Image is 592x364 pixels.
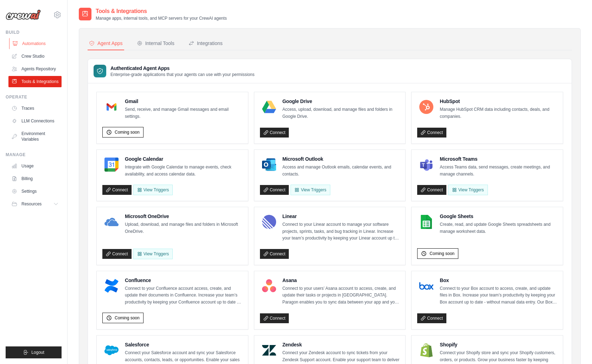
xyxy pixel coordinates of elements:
a: Settings [8,186,62,197]
a: Automations [9,38,62,49]
img: Microsoft OneDrive Logo [104,215,119,229]
a: LLM Connections [8,115,62,127]
button: Logout [6,346,62,358]
p: Connect to your users’ Asana account to access, create, and update their tasks or projects in [GE... [282,285,400,306]
div: Manage [6,152,62,158]
h4: Zendesk [282,341,400,348]
h4: Salesforce [125,341,242,348]
img: HubSpot Logo [419,100,433,114]
: View Triggers [133,249,173,259]
h4: Gmail [125,98,242,105]
p: Enterprise-grade applications that your agents can use with your permissions [110,72,255,77]
img: Linear Logo [262,215,276,229]
h4: Microsoft Teams [440,155,557,162]
a: Connect [102,249,132,259]
button: Agent Apps [88,37,124,50]
p: Access Teams data, send messages, create meetings, and manage channels. [440,164,557,178]
span: Logout [31,350,44,355]
img: Shopify Logo [419,343,433,357]
h2: Tools & Integrations [96,7,227,15]
a: Connect [417,128,446,138]
img: Asana Logo [262,279,276,293]
p: Upload, download, and manage files and folders in Microsoft OneDrive. [125,221,242,235]
h4: HubSpot [440,98,557,105]
h3: Authenticated Agent Apps [110,65,255,72]
span: Coming soon [115,129,140,135]
button: Resources [8,198,62,210]
h4: Linear [282,213,400,220]
p: Connect to your Box account to access, create, and update files in Box. Increase your team’s prod... [440,285,557,306]
p: Connect to your Confluence account access, create, and update their documents in Confluence. Incr... [125,285,242,306]
img: Google Drive Logo [262,100,276,114]
p: Access and manage Outlook emails, calendar events, and contacts. [282,164,400,178]
a: Crew Studio [8,51,62,62]
h4: Confluence [125,277,242,284]
h4: Microsoft Outlook [282,155,400,162]
a: Connect [102,185,132,195]
p: Connect to your Linear account to manage your software projects, sprints, tasks, and bug tracking... [282,221,400,242]
div: Internal Tools [137,40,174,47]
img: Gmail Logo [104,100,119,114]
span: Resources [21,201,42,207]
a: Connect [417,185,446,195]
: View Triggers [291,185,330,195]
a: Usage [8,160,62,172]
h4: Google Sheets [440,213,557,220]
a: Tools & Integrations [8,76,62,87]
p: Access, upload, download, and manage files and folders in Google Drive. [282,106,400,120]
img: Google Sheets Logo [419,215,433,229]
img: Microsoft Teams Logo [419,158,433,172]
a: Traces [8,103,62,114]
div: Build [6,30,62,35]
a: Billing [8,173,62,184]
p: Send, receive, and manage Gmail messages and email settings. [125,106,242,120]
h4: Google Drive [282,98,400,105]
p: Manage HubSpot CRM data including contacts, deals, and companies. [440,106,557,120]
h4: Shopify [440,341,557,348]
h4: Google Calendar [125,155,242,162]
button: View Triggers [133,185,173,195]
img: Salesforce Logo [104,343,119,357]
a: Connect [260,249,289,259]
div: Operate [6,94,62,100]
img: Box Logo [419,279,433,293]
a: Connect [260,185,289,195]
a: Agents Repository [8,63,62,75]
h4: Box [440,277,557,284]
button: Integrations [187,37,224,50]
div: Integrations [189,40,223,47]
img: Zendesk Logo [262,343,276,357]
h4: Asana [282,277,400,284]
a: Connect [260,128,289,138]
p: Integrate with Google Calendar to manage events, check availability, and access calendar data. [125,164,242,178]
img: Confluence Logo [104,279,119,293]
span: Coming soon [429,251,454,256]
h4: Microsoft OneDrive [125,213,242,220]
p: Manage apps, internal tools, and MCP servers for your CrewAI agents [96,15,227,21]
a: Connect [260,313,289,323]
div: Agent Apps [89,40,123,47]
: View Triggers [448,185,488,195]
img: Microsoft Outlook Logo [262,158,276,172]
a: Environment Variables [8,128,62,145]
p: Create, read, and update Google Sheets spreadsheets and manage worksheet data. [440,221,557,235]
a: Connect [417,313,446,323]
img: Google Calendar Logo [104,158,119,172]
span: Coming soon [115,315,140,321]
img: Logo [6,9,41,20]
button: Internal Tools [135,37,176,50]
